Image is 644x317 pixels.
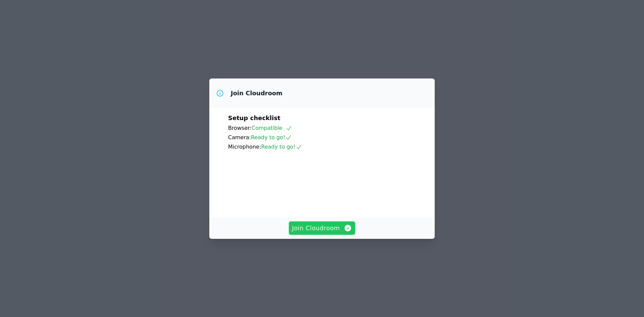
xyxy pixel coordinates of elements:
[228,144,261,150] span: Microphone:
[231,89,282,97] h3: Join Cloudroom
[252,125,292,131] span: Compatible
[261,144,302,150] span: Ready to go!
[228,134,251,141] span: Camera:
[228,114,280,121] span: Setup checklist
[228,125,252,131] span: Browser:
[289,221,356,235] button: Join Cloudroom
[251,134,292,141] span: Ready to go!
[292,223,352,233] span: Join Cloudroom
